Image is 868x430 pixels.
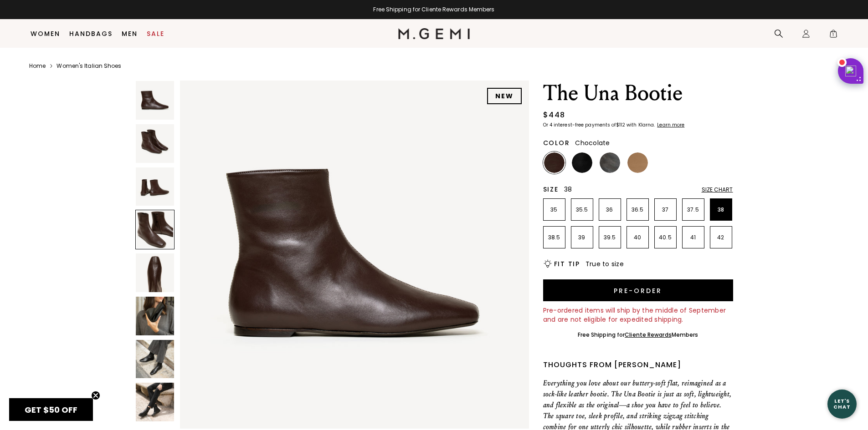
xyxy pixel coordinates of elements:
[147,30,164,37] a: Sale
[655,234,676,241] p: 40.5
[600,152,620,173] img: Gunmetal
[627,152,648,173] img: Light Tan
[543,359,733,370] div: Thoughts from [PERSON_NAME]
[29,62,46,70] a: Home
[655,206,676,213] p: 37
[543,139,570,147] h2: Color
[627,234,648,241] p: 40
[544,234,565,241] p: 38.5
[56,62,121,70] a: Women's Italian Shoes
[544,206,565,213] p: 35
[136,340,175,379] img: The Una Bootie
[136,253,175,292] img: The Una Bootie
[572,152,592,173] img: Black
[543,81,733,106] h1: The Una Bootie
[627,206,648,213] p: 36.5
[599,234,621,241] p: 39.5
[554,260,580,268] h2: Fit Tip
[25,404,77,415] span: GET $50 OFF
[625,331,672,339] a: Cliente Rewards
[656,122,684,128] a: Learn more
[136,383,175,421] img: The Una Bootie
[627,121,656,128] klarna-placement-style-body: with Klarna
[136,167,175,206] img: The Una Bootie
[122,30,138,37] a: Men
[710,234,732,241] p: 42
[683,206,704,213] p: 37.5
[69,30,113,37] a: Handbags
[575,138,610,147] span: Chocolate
[657,121,684,128] klarna-placement-style-cta: Learn more
[136,81,175,120] img: The Una Bootie
[543,279,733,301] button: Pre-order
[136,124,175,163] img: The Una Bootie
[543,110,565,121] div: $448
[829,31,838,40] span: 1
[571,234,593,241] p: 39
[398,28,470,39] img: M.Gemi
[180,81,529,429] img: The Una Bootie
[616,121,625,128] klarna-placement-style-amount: $112
[543,186,559,193] h2: Size
[91,391,100,400] button: Close teaser
[564,185,572,194] span: 38
[136,297,175,335] img: The Una Bootie
[31,30,60,37] a: Women
[702,186,733,193] div: Size Chart
[487,88,522,104] div: NEW
[586,259,624,268] span: True to size
[543,306,733,324] div: Pre-ordered items will ship by the middle of September and are not eligible for expedited shipping.
[710,206,732,213] p: 38
[571,206,593,213] p: 35.5
[9,398,93,421] div: GET $50 OFFClose teaser
[544,152,565,173] img: Chocolate
[683,234,704,241] p: 41
[599,206,621,213] p: 36
[827,398,857,410] div: Let's Chat
[543,121,616,128] klarna-placement-style-body: Or 4 interest-free payments of
[578,331,699,339] div: Free Shipping for Members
